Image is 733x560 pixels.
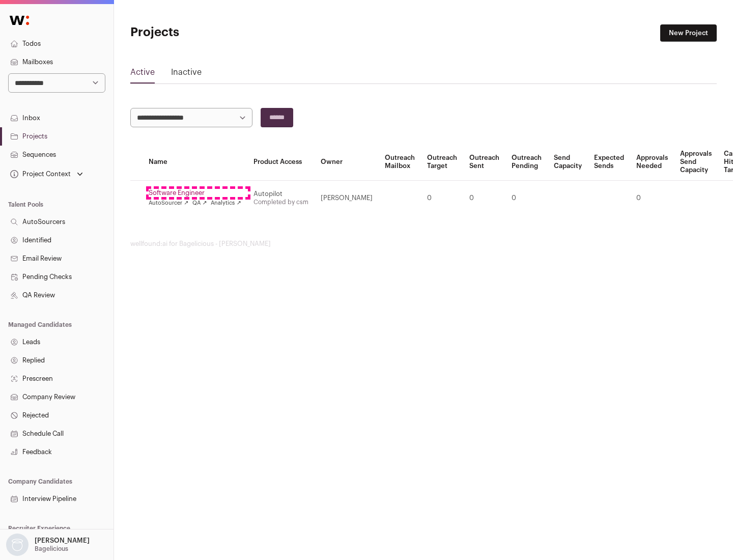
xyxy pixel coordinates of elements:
[505,181,548,216] td: 0
[192,199,207,207] a: QA ↗
[253,199,308,205] a: Completed by csm
[548,144,588,181] th: Send Capacity
[149,199,188,207] a: AutoSourcer ↗
[505,144,548,181] th: Outreach Pending
[35,537,90,545] p: [PERSON_NAME]
[379,144,421,181] th: Outreach Mailbox
[463,181,505,216] td: 0
[315,144,379,181] th: Owner
[8,167,85,181] button: Open dropdown
[211,199,241,207] a: Analytics ↗
[171,66,202,82] a: Inactive
[130,24,326,41] h1: Projects
[463,144,505,181] th: Outreach Sent
[6,534,29,556] img: nopic.png
[253,190,308,198] div: Autopilot
[35,545,68,553] p: Bagelicious
[8,170,71,178] div: Project Context
[588,144,630,181] th: Expected Sends
[143,144,247,181] th: Name
[149,189,241,197] a: Software Engineer
[247,144,315,181] th: Product Access
[630,144,674,181] th: Approvals Needed
[4,534,92,556] button: Open dropdown
[4,10,35,31] img: Wellfound
[421,144,463,181] th: Outreach Target
[421,181,463,216] td: 0
[660,24,717,42] a: New Project
[130,66,155,82] a: Active
[630,181,674,216] td: 0
[674,144,718,181] th: Approvals Send Capacity
[130,240,717,248] footer: wellfound:ai for Bagelicious - [PERSON_NAME]
[315,181,379,216] td: [PERSON_NAME]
